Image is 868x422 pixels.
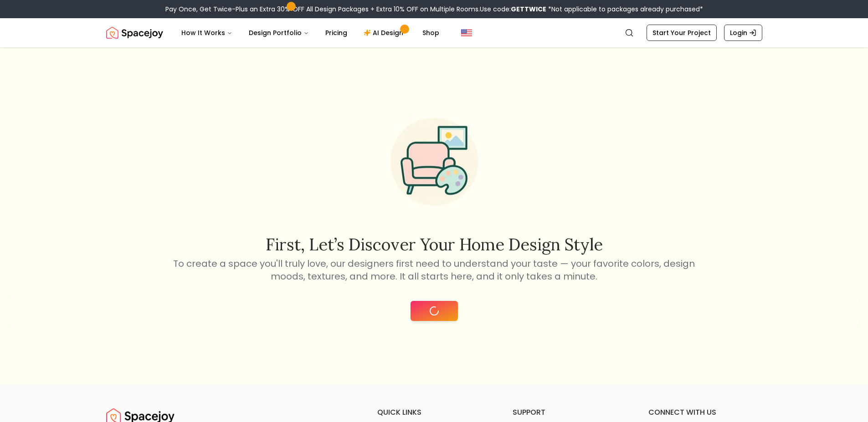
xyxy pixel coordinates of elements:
img: Spacejoy Logo [106,24,163,42]
h6: support [513,407,627,418]
img: United States [461,27,472,38]
p: To create a space you'll truly love, our designers first need to understand your taste — your fav... [172,257,697,283]
button: Design Portfolio [241,24,316,42]
a: Login [724,25,762,41]
h6: connect with us [648,407,762,418]
h2: First, let’s discover your home design style [172,235,697,254]
img: Start Style Quiz Illustration [376,103,493,220]
a: Shop [415,24,447,42]
a: Pricing [318,24,354,42]
a: Start Your Project [647,25,717,41]
nav: Global [106,18,762,47]
h6: quick links [377,407,491,418]
button: How It Works [174,24,240,42]
span: Use code: [480,5,546,14]
a: AI Design [356,24,413,42]
a: Spacejoy [106,24,163,42]
span: *Not applicable to packages already purchased* [546,5,703,14]
b: GETTWICE [511,5,546,14]
div: Pay Once, Get Twice-Plus an Extra 30% OFF All Design Packages + Extra 10% OFF on Multiple Rooms. [165,5,703,14]
nav: Main [174,24,447,42]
